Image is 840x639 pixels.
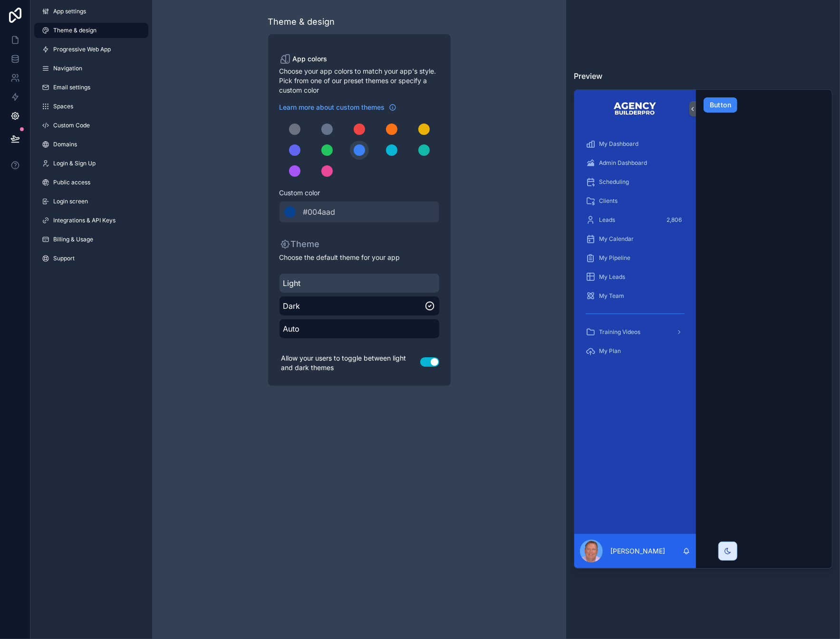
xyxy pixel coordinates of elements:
[280,352,420,374] p: Allow your users to toggle between light and dark themes
[574,128,696,534] div: scrollable content
[34,99,148,114] a: Spaces
[580,249,690,267] a: My Pipeline
[53,65,82,72] span: Navigation
[580,268,690,286] a: My Leads
[599,347,621,355] span: My Plan
[599,235,634,243] span: My Calendar
[34,118,148,133] a: Custom Code
[303,206,336,218] span: #004aad
[580,287,690,305] a: My Team
[599,159,647,167] span: Admin Dashboard
[34,23,148,38] a: Theme & design
[599,273,625,281] span: My Leads
[599,254,630,262] span: My Pipeline
[580,154,690,172] a: Admin Dashboard
[599,197,618,205] span: Clients
[53,179,90,186] span: Public access
[599,178,629,186] span: Scheduling
[280,103,385,112] span: Learn more about custom themes
[53,160,96,167] span: Login & Sign Up
[599,216,615,224] span: Leads
[280,103,396,112] a: Learn more about custom themes
[280,67,439,95] span: Choose your app colors to match your app's style. Pick from one of our preset themes or specify a...
[280,188,432,198] span: Custom color
[53,46,111,53] span: Progressive Web App
[283,300,425,312] span: Dark
[268,15,335,29] div: Theme & design
[34,4,148,19] a: App settings
[53,27,97,34] span: Theme & design
[580,192,690,210] a: Clients
[34,232,148,247] a: Billing & Usage
[53,103,73,110] span: Spaces
[34,194,148,209] a: Login screen
[34,175,148,190] a: Public access
[283,277,435,289] span: Light
[34,42,148,57] a: Progressive Web App
[34,137,148,152] a: Domains
[53,255,75,262] span: Support
[34,156,148,171] a: Login & Sign Up
[53,8,86,15] span: App settings
[599,328,640,336] span: Training Videos
[34,213,148,228] a: Integrations & API Keys
[599,292,624,300] span: My Team
[610,546,665,556] p: [PERSON_NAME]
[704,97,737,113] button: Button
[53,141,77,148] span: Domains
[53,122,90,129] span: Custom Code
[53,198,88,205] span: Login screen
[574,70,832,82] h3: Preview
[34,80,148,95] a: Email settings
[613,101,657,116] img: App logo
[53,236,93,243] span: Billing & Usage
[599,140,638,148] span: My Dashboard
[580,173,690,191] a: Scheduling
[580,230,690,248] a: My Calendar
[53,84,90,91] span: Email settings
[580,343,690,360] a: My Plan
[580,211,690,229] a: Leads2,806
[283,323,435,334] span: Auto
[34,251,148,266] a: Support
[580,135,690,153] a: My Dashboard
[664,214,685,226] div: 2,806
[53,217,116,224] span: Integrations & API Keys
[34,61,148,76] a: Navigation
[293,54,328,64] span: App colors
[580,324,690,341] a: Training Videos
[280,253,439,262] span: Choose the default theme for your app
[280,238,320,251] p: Theme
